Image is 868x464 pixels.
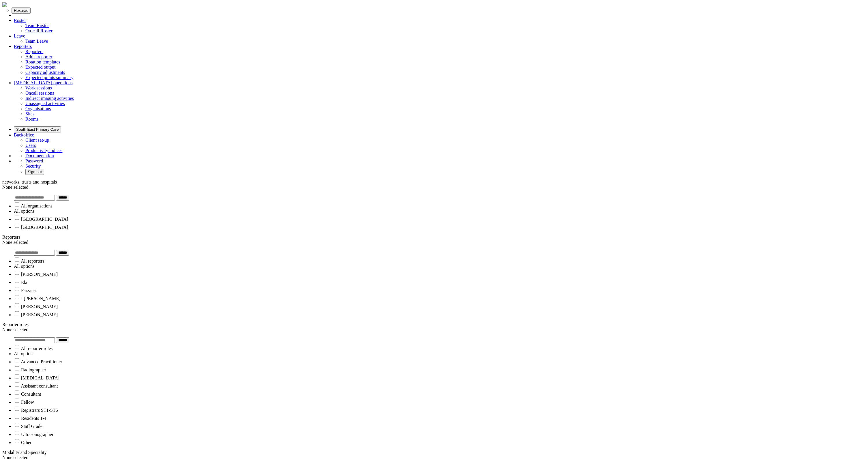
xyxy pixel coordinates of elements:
[25,148,62,153] a: Productivity indices
[25,169,44,175] button: Sign out
[2,240,866,245] div: None selected
[21,225,68,230] label: [GEOGRAPHIC_DATA]
[21,432,53,437] label: Ultrasonographer
[2,455,866,460] div: None selected
[14,132,34,137] a: Backoffice
[21,280,27,285] label: Ela
[25,117,38,121] a: Rooms
[21,272,58,277] label: [PERSON_NAME]
[21,346,53,351] label: All reporter roles
[25,85,52,90] a: Work sessions
[12,8,31,14] button: Hexarad
[21,217,68,222] label: [GEOGRAPHIC_DATA]
[21,424,42,429] label: Staff Grade
[21,359,62,364] label: Advanced Practitioner
[21,400,34,405] label: Fellow
[25,49,43,54] a: Reporters
[21,288,36,293] label: Farzana
[21,392,41,396] label: Consultant
[21,416,46,421] label: Residents 1-4
[2,322,29,327] label: Reporter roles
[25,75,73,80] a: Expected points summary
[14,18,26,23] a: Roster
[21,259,44,263] label: All reporters
[14,209,866,214] li: All options
[14,33,25,38] a: Leave
[2,327,866,332] div: None selected
[14,44,32,49] a: Reporters
[21,375,59,380] label: [MEDICAL_DATA]
[25,28,53,33] a: On-call Roster
[25,91,54,96] a: Oncall sessions
[25,54,52,59] a: Add a reporter
[25,96,74,101] a: Indirect imaging activities
[14,126,61,132] button: South East Primary Care
[25,153,54,158] a: Documentation
[21,203,52,208] label: All organisations
[25,70,65,75] a: Capacity adjustments
[21,304,58,309] label: [PERSON_NAME]
[2,2,7,7] img: brand-opti-rad-logos-blue-and-white-d2f68631ba2948856bd03f2d395fb146ddc8fb01b4b6e9315ea85fa773367...
[2,450,47,455] label: Modality and Speciality
[21,408,58,413] label: Registrars ST1-ST6
[2,185,866,190] div: None selected
[21,296,60,301] label: I [PERSON_NAME]
[14,264,866,269] li: All options
[2,235,20,240] label: Reporters
[2,179,57,184] label: networks, trusts and hospitals
[21,440,31,445] label: Other
[21,367,46,372] label: Radiographer
[25,143,36,148] a: Users
[25,23,49,28] a: Team Roster
[21,383,58,388] label: Assistant consultant
[25,65,55,70] a: Expected output
[25,111,34,116] a: Sites
[14,80,73,85] a: [MEDICAL_DATA] operations
[14,351,866,356] li: All options
[25,138,49,143] a: Client set-up
[25,106,51,111] a: Organisations
[25,164,41,169] a: Security
[21,312,58,317] label: [PERSON_NAME]
[25,59,60,64] a: Rotation templates
[25,158,43,163] a: Password
[25,101,65,106] a: Unassigned activities
[25,39,48,44] a: Team Leave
